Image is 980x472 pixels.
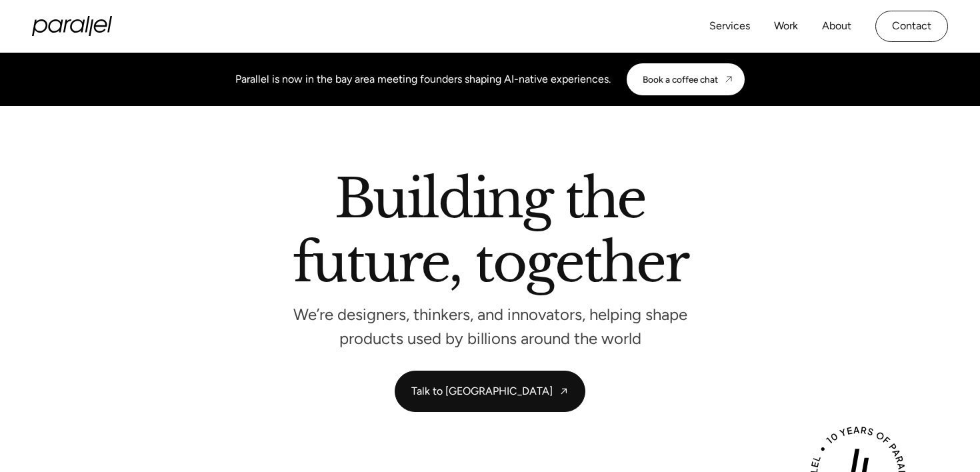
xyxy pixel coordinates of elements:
div: Parallel is now in the bay area meeting founders shaping AI-native experiences. [235,71,611,87]
h2: Building the future, together [293,173,688,295]
a: Services [709,17,750,36]
p: We’re designers, thinkers, and innovators, helping shape products used by billions around the world [290,309,690,344]
a: About [822,17,851,36]
a: Work [774,17,798,36]
a: home [32,16,112,36]
a: Contact [875,11,948,42]
div: Book a coffee chat [643,74,718,85]
img: CTA arrow image [723,74,734,85]
a: Book a coffee chat [627,63,745,95]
